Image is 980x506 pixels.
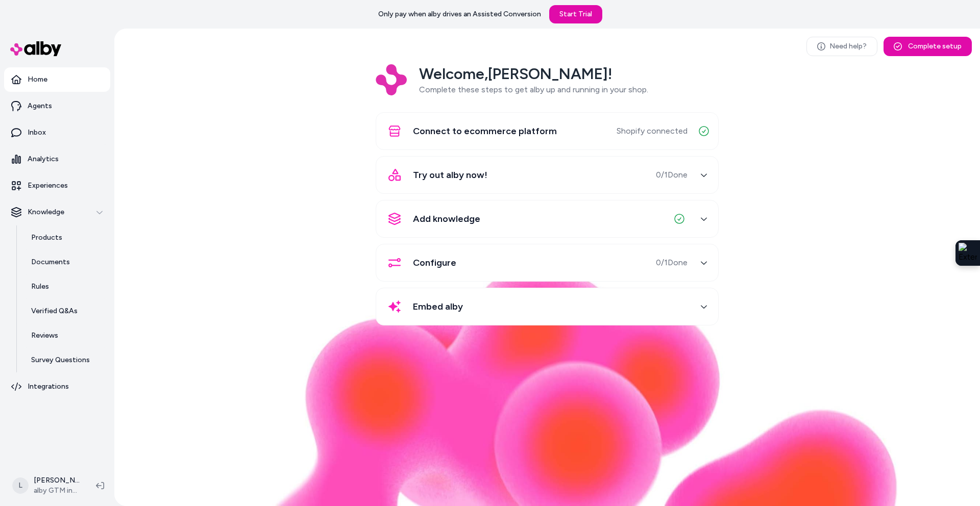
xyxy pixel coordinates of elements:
[382,294,712,319] button: Embed alby
[31,257,70,267] p: Documents
[31,331,58,341] p: Reviews
[28,207,64,217] p: Knowledge
[6,469,88,502] button: L[PERSON_NAME]alby GTM internal
[959,243,977,263] img: Extension Icon
[31,282,49,292] p: Rules
[549,5,602,23] a: Start Trial
[656,169,688,181] span: 0 / 1 Done
[28,101,52,111] p: Agents
[12,477,29,494] span: L
[21,274,110,299] a: Rules
[28,181,68,191] p: Experiences
[376,64,407,95] img: Logo
[419,64,648,84] h2: Welcome, [PERSON_NAME] !
[196,263,898,506] img: alby Bubble
[656,257,688,269] span: 0 / 1 Done
[34,475,80,486] p: [PERSON_NAME]
[806,37,877,56] a: Need help?
[413,124,557,138] span: Connect to ecommerce platform
[34,486,80,496] span: alby GTM internal
[413,256,456,270] span: Configure
[28,154,59,164] p: Analytics
[4,67,110,92] a: Home
[4,147,110,171] a: Analytics
[4,374,110,399] a: Integrations
[4,173,110,198] a: Experiences
[4,94,110,118] a: Agents
[4,200,110,224] button: Knowledge
[382,250,712,275] button: Configure0/1Done
[31,233,62,243] p: Products
[884,37,972,56] button: Complete setup
[413,168,487,182] span: Try out alby now!
[31,306,78,316] p: Verified Q&As
[382,119,712,143] button: Connect to ecommerce platformShopify connected
[382,163,712,187] button: Try out alby now!0/1Done
[413,212,480,226] span: Add knowledge
[28,128,46,138] p: Inbox
[21,348,110,372] a: Survey Questions
[378,9,541,19] p: Only pay when alby drives an Assisted Conversion
[28,382,69,392] p: Integrations
[419,85,648,94] span: Complete these steps to get alby up and running in your shop.
[4,120,110,145] a: Inbox
[21,250,110,274] a: Documents
[21,299,110,323] a: Verified Q&As
[382,207,712,231] button: Add knowledge
[413,299,463,314] span: Embed alby
[31,355,90,365] p: Survey Questions
[617,125,688,137] span: Shopify connected
[21,323,110,348] a: Reviews
[10,41,61,56] img: alby Logo
[21,225,110,250] a: Products
[28,74,47,85] p: Home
